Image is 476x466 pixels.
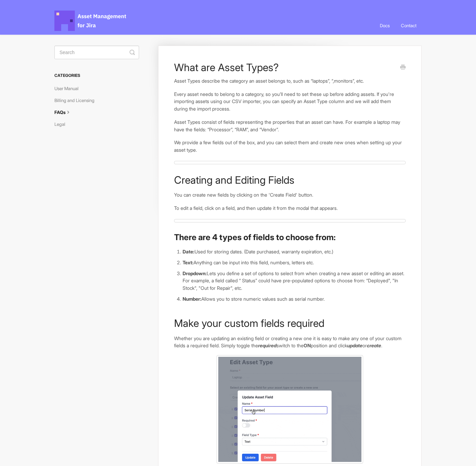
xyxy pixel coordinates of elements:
strong: Text: [183,260,193,265]
a: Contact [396,16,422,35]
li: Anything can be input into this field, numbers, letters etc. [183,259,406,266]
a: Legal [54,119,70,130]
a: Billing and Licensing [54,95,100,106]
strong: Date: [183,249,194,254]
img: file-7sCN71GTHd.gif [217,355,363,464]
p: Asset Types describe the category an asset belongs to, such as “laptops”, “,monitors”, etc. [174,77,406,85]
strong: Number: [183,296,201,302]
p: You can create new fields by clicking on the 'Create Field' button. [174,191,406,199]
h2: There are 4 types of fields to choose from: [174,232,406,243]
input: Search [54,46,139,59]
li: Allows you to store numeric values such as serial number. [183,295,406,303]
strong: Dropdown: [183,270,207,276]
p: Asset Types consist of fields representing the properties that an asset can have. For example a l... [174,118,406,133]
b: update [347,343,362,348]
h1: What are Asset Types? [174,61,395,73]
a: FAQs [54,107,77,118]
p: To edit a field, click on a field, and then update it from the modal that appears. [174,204,406,212]
h1: Creating and Editing Fields [174,174,406,186]
a: Print this Article [400,64,406,71]
h1: Make your custom fields required [174,317,406,329]
li: Used for storing dates. (Date purchased, warranty expiration, etc.) [183,248,406,255]
b: ON [304,343,311,348]
i: create [367,343,381,348]
p: We provide a few fields out of the box, and you can select them and create new ones when setting ... [174,139,406,153]
a: Docs [375,16,395,35]
p: Whether you are updating an existing field or creating a new one it is easy to make any one of yo... [174,335,406,349]
i: required [258,343,276,348]
li: Lets you define a set of options to select from when creating a new asset or editing an asset. Fo... [183,270,406,292]
a: User Manual [54,83,84,94]
h3: Categories [54,69,139,82]
span: Asset Management for Jira Docs [54,11,127,31]
p: Every asset needs to belong to a category, so you’ll need to set these up before adding assets. I... [174,90,406,113]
